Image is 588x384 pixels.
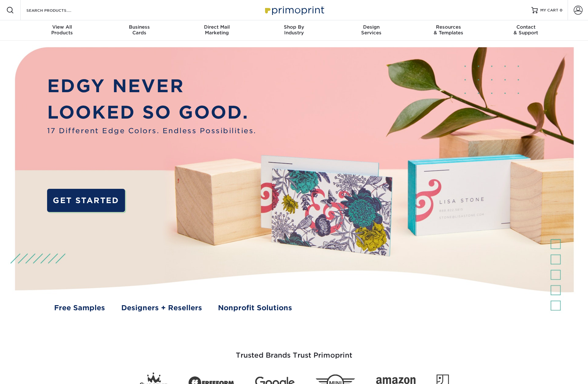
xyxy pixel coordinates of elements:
span: Shop By [255,24,333,30]
div: & Templates [410,24,487,36]
a: GET STARTED [47,189,125,212]
span: Business [101,24,178,30]
a: Free Samples [54,303,105,313]
a: BusinessCards [101,20,178,41]
p: EDGY NEVER [47,73,256,99]
a: Nonprofit Solutions [218,303,292,313]
a: Shop ByIndustry [255,20,333,41]
span: Direct Mail [178,24,255,30]
a: Designers + Resellers [121,303,202,313]
h3: Trusted Brands Trust Primoprint [108,336,480,367]
span: Resources [410,24,487,30]
div: Products [24,24,101,36]
div: Industry [255,24,333,36]
p: LOOKED SO GOOD. [47,99,256,126]
div: Cards [101,24,178,36]
a: Direct MailMarketing [178,20,255,41]
img: Primoprint [262,3,326,17]
a: View AllProducts [24,20,101,41]
span: 17 Different Edge Colors. Endless Possibilities. [47,126,256,136]
input: SEARCH PRODUCTS..... [26,6,88,14]
a: Resources& Templates [410,20,487,41]
span: MY CART [540,8,558,13]
a: DesignServices [332,20,410,41]
span: Design [332,24,410,30]
span: Contact [487,24,564,30]
span: View All [24,24,101,30]
div: Marketing [178,24,255,36]
div: Services [332,24,410,36]
a: Contact& Support [487,20,564,41]
span: 0 [560,8,563,12]
div: & Support [487,24,564,36]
